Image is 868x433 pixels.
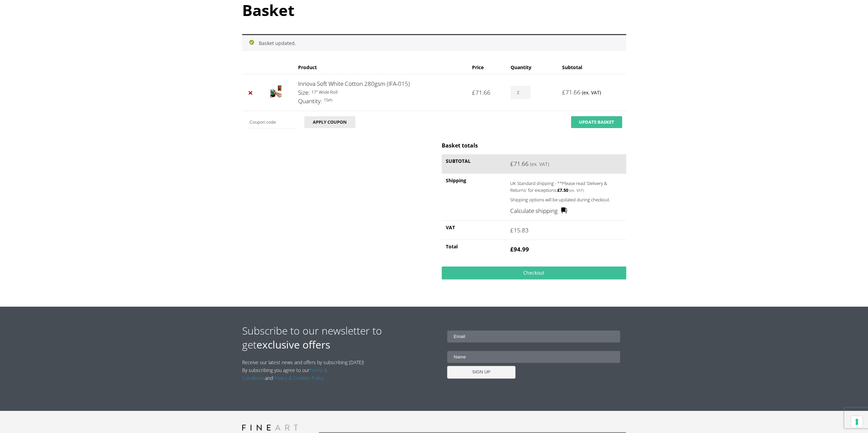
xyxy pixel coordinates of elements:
span: £ [510,226,514,234]
th: VAT [442,220,506,240]
span: £ [510,160,514,168]
h2: Subscribe to our newsletter to get [242,324,434,352]
p: 15m [298,96,464,104]
small: (ex. VAT) [569,188,584,193]
span: £ [562,88,565,96]
th: Quantity [506,61,558,74]
button: Update basket [571,116,622,128]
th: Subtotal [442,154,506,174]
bdi: 71.66 [510,160,529,168]
span: £ [510,245,514,253]
dt: Size: [298,88,310,97]
bdi: 71.66 [472,89,490,96]
a: Terms & Conditions [242,367,327,381]
th: Total [442,239,506,259]
p: Shipping options will be updated during checkout. [510,196,622,204]
th: Subtotal [558,61,626,74]
th: Product [294,61,468,74]
p: Receive our latest news and offers by subscribing [DATE]! By subscribing you agree to our and [242,358,368,382]
strong: exclusive offers [256,338,330,352]
h2: Basket totals [442,142,626,149]
label: UK Standard shipping - **Please read 'Delivery & Returns' for exceptions: [510,179,611,194]
a: Calculate shipping [510,206,567,215]
input: Name [447,351,620,363]
small: (ex. VAT) [530,161,549,167]
bdi: 94.99 [510,245,529,253]
small: (ex. VAT) [582,89,601,96]
input: Product quantity [511,86,530,99]
input: Email [447,330,620,342]
p: 17" Wide Roll [298,88,464,96]
th: Shipping [442,173,506,220]
span: £ [472,89,475,96]
bdi: 71.66 [562,88,580,96]
th: Price [468,61,506,74]
button: Your consent preferences for tracking technologies [851,416,863,428]
input: Coupon code [246,116,297,128]
a: Remove Innova Soft White Cotton 280gsm (IFA-015) from basket [246,88,255,97]
bdi: 7.50 [557,187,568,193]
bdi: 15.83 [510,226,529,234]
div: Basket updated. [242,34,626,51]
span: £ [557,187,560,193]
a: Privacy & Cookies Policy. [273,375,325,381]
img: Innova Soft White Cotton 280gsm (IFA-015) [270,84,281,98]
a: Innova Soft White Cotton 280gsm (IFA-015) [298,80,410,88]
input: SIGN UP [447,366,515,378]
a: Checkout [442,266,626,279]
button: Apply coupon [304,116,355,128]
dt: Quantity: [298,97,322,106]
